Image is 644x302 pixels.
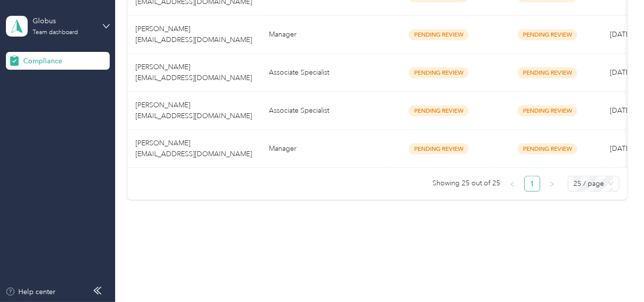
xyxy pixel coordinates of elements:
span: Showing 25 out of 25 [433,176,501,191]
span: Pending Review [409,143,469,155]
span: left [510,181,515,187]
li: 1 [524,176,540,192]
span: Pending Review [517,67,577,79]
span: right [549,181,555,187]
td: Associate Specialist [261,54,385,92]
span: Pending Review [517,143,577,155]
li: Next Page [544,176,560,192]
span: [PERSON_NAME] [EMAIL_ADDRESS][DOMAIN_NAME] [135,63,252,82]
span: [PERSON_NAME] [EMAIL_ADDRESS][DOMAIN_NAME] [135,25,252,44]
li: Previous Page [505,176,520,192]
div: Page Size [568,176,619,192]
button: Help center [5,287,56,297]
span: [PERSON_NAME] [EMAIL_ADDRESS][DOMAIN_NAME] [135,101,252,120]
td: Manager [261,16,385,54]
button: right [544,176,560,192]
button: left [505,176,520,192]
span: Pending Review [409,67,469,79]
span: [PERSON_NAME] [EMAIL_ADDRESS][DOMAIN_NAME] [135,139,252,158]
td: Manager [261,130,385,168]
span: Pending Review [517,105,577,117]
span: Pending Review [517,29,577,41]
span: Pending Review [409,29,469,41]
a: 1 [525,176,540,191]
span: Pending Review [409,105,469,117]
span: Compliance [23,56,62,66]
td: Associate Specialist [261,92,385,130]
iframe: Everlance-gr Chat Button Frame [589,247,644,302]
span: 25 / page [574,176,613,191]
div: Team dashboard [33,30,78,36]
div: Globus [33,16,94,26]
